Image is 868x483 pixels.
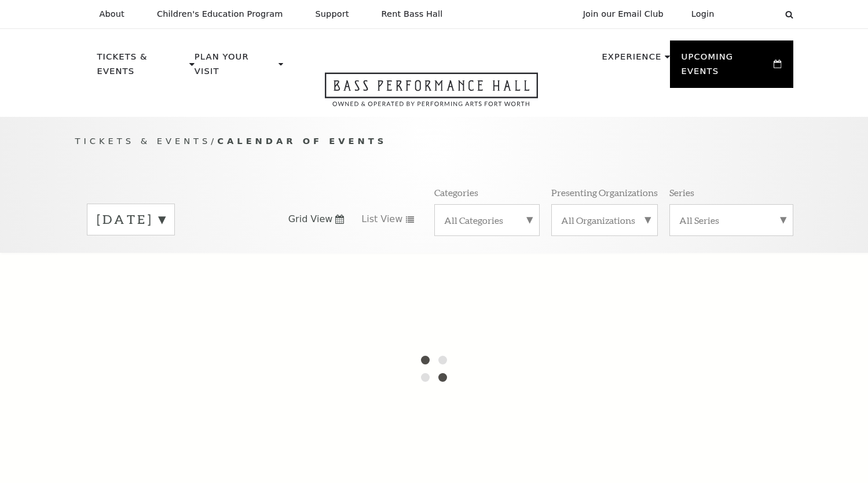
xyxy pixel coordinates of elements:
[444,214,530,226] label: All Categories
[733,9,774,20] select: Select:
[551,186,658,198] p: Presenting Organizations
[602,50,661,71] p: Experience
[75,136,211,146] span: Tickets & Events
[382,9,443,19] p: Rent Bass Hall
[679,214,783,226] label: All Series
[361,213,402,226] span: List View
[561,214,648,226] label: All Organizations
[316,9,349,19] p: Support
[75,134,793,149] p: /
[97,50,187,85] p: Tickets & Events
[195,50,276,85] p: Plan Your Visit
[97,211,165,228] label: [DATE]
[682,50,771,85] p: Upcoming Events
[157,9,283,19] p: Children's Education Program
[669,186,694,198] p: Series
[288,213,333,226] span: Grid View
[434,186,478,198] p: Categories
[217,136,387,146] span: Calendar of Events
[100,9,124,19] p: About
